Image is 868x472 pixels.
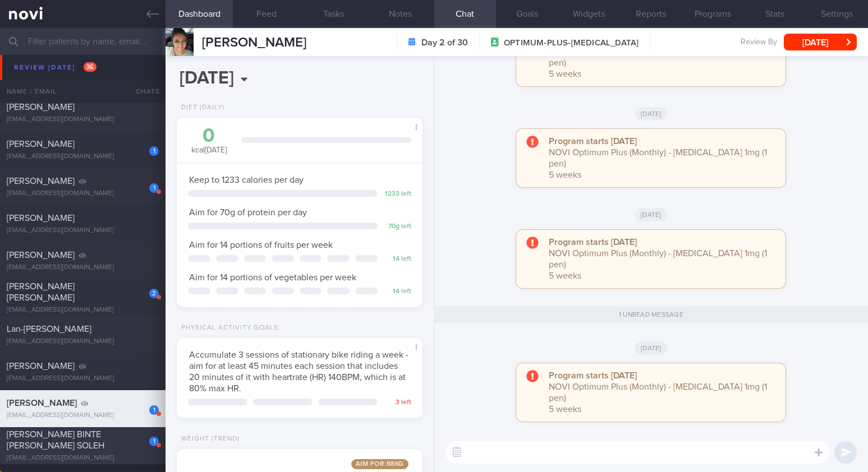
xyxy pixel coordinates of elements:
span: [DATE] [635,208,667,221]
div: [EMAIL_ADDRESS][DOMAIN_NAME] [7,411,159,420]
span: [PERSON_NAME] [7,399,77,408]
span: [PERSON_NAME] [7,140,75,149]
span: Accumulate 3 sessions of stationary bike riding a week - aim for at least 45 minutes each session... [189,350,408,393]
div: 3 left [383,399,411,407]
div: 1233 left [383,190,411,198]
span: OPTIMUM-PLUS-[MEDICAL_DATA] [504,38,639,49]
div: [EMAIL_ADDRESS][DOMAIN_NAME] [7,78,159,87]
span: [PERSON_NAME] [7,251,75,260]
div: [EMAIL_ADDRESS][DOMAIN_NAME] [7,152,159,161]
div: [EMAIL_ADDRESS][DOMAIN_NAME] [7,454,159,462]
span: Lan-[PERSON_NAME] [7,325,91,334]
span: NOVI Optimum Plus (Monthly) - [MEDICAL_DATA] 1mg (1 pen) [549,148,767,168]
div: [EMAIL_ADDRESS][DOMAIN_NAME] [7,306,159,314]
span: 5 weeks [549,170,581,179]
div: [EMAIL_ADDRESS][DOMAIN_NAME] [7,226,159,235]
div: 1 [149,405,159,415]
div: 2 [149,289,159,298]
div: [EMAIL_ADDRESS][DOMAIN_NAME] [7,374,159,383]
strong: Program starts [DATE] [549,371,637,380]
span: 5 weeks [549,271,581,280]
span: Aim for: 88 kg [351,459,408,469]
div: [EMAIL_ADDRESS][DOMAIN_NAME] [7,337,159,346]
strong: Program starts [DATE] [549,238,637,247]
span: [PERSON_NAME] [7,177,75,186]
div: [EMAIL_ADDRESS][DOMAIN_NAME] [7,115,159,124]
span: [PERSON_NAME] [7,103,75,112]
span: [PERSON_NAME] BINTE [PERSON_NAME] SOLEH [7,430,104,450]
span: Aim for 14 portions of vegetables per week [189,273,356,282]
div: [EMAIL_ADDRESS][DOMAIN_NAME] [7,263,159,272]
strong: Program starts [DATE] [549,137,637,146]
button: [DATE] [784,34,857,50]
span: [DATE] [635,341,667,355]
span: 5 weeks [549,405,581,414]
span: NOVI Optimum Plus (Monthly) - [MEDICAL_DATA] 1mg (1 pen) [549,382,767,402]
span: [PERSON_NAME] [7,362,75,371]
div: [EMAIL_ADDRESS][DOMAIN_NAME] [7,189,159,198]
div: Weight (Trend) [177,435,240,443]
div: 1 [149,146,159,156]
div: 70 g left [383,223,411,231]
div: 1 [149,183,159,193]
div: Diet (Daily) [177,104,224,112]
span: [PERSON_NAME] [202,36,306,49]
span: [PERSON_NAME] [PERSON_NAME] [7,282,75,302]
div: 0 [188,126,230,146]
span: [PERSON_NAME] [7,214,75,223]
span: [DATE] [635,107,667,121]
div: 14 left [383,255,411,263]
div: 1 [149,437,159,446]
span: [PERSON_NAME] [7,66,75,75]
span: Aim for 14 portions of fruits per week [189,240,333,249]
span: Review By [741,38,777,48]
strong: Day 2 of 30 [421,37,468,48]
div: 14 left [383,288,411,296]
span: Keep to 1233 calories per day [189,175,304,184]
div: kcal [DATE] [188,126,230,156]
span: NOVI Optimum Plus (Monthly) - [MEDICAL_DATA] 1mg (1 pen) [549,249,767,269]
span: Aim for 70g of protein per day [189,208,307,217]
span: 5 weeks [549,70,581,78]
div: Physical Activity Goals [177,324,278,332]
